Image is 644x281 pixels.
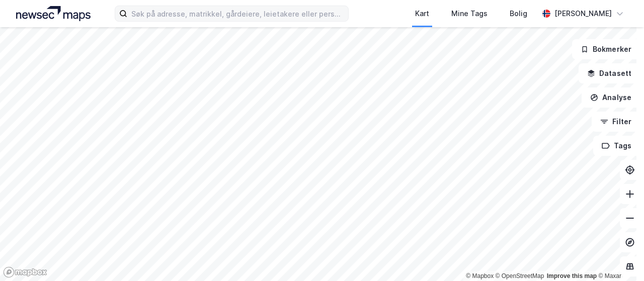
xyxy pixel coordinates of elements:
button: Bokmerker [572,39,640,59]
a: Mapbox [466,272,494,279]
img: logo.a4113a55bc3d86da70a041830d287a7e.svg [16,6,91,21]
div: Bolig [510,8,527,20]
input: Søk på adresse, matrikkel, gårdeiere, leietakere eller personer [127,6,348,21]
a: OpenStreetMap [496,272,544,279]
button: Filter [592,112,640,132]
div: Kart [415,8,429,20]
div: [PERSON_NAME] [554,8,612,20]
button: Tags [593,136,640,156]
button: Analyse [582,87,640,108]
iframe: Chat Widget [594,233,644,281]
div: Mine Tags [451,8,488,20]
a: Improve this map [547,272,597,279]
button: Datasett [579,63,640,83]
div: Kontrollprogram for chat [594,233,644,281]
a: Mapbox homepage [3,266,47,278]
